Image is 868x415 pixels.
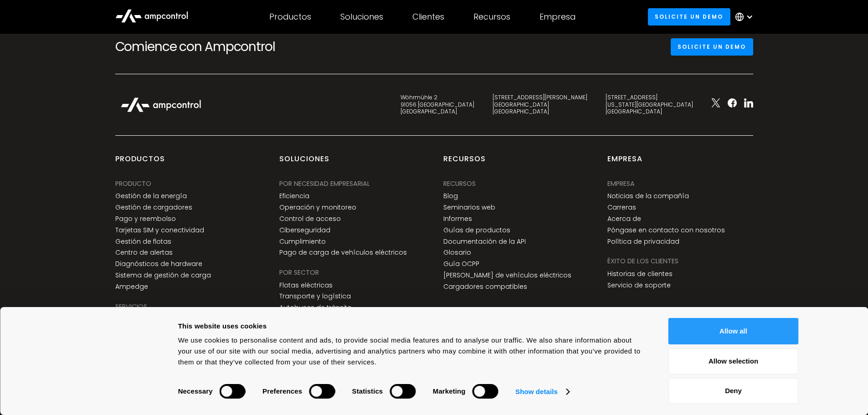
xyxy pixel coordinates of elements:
[279,226,330,234] a: Ciberseguridad
[607,282,671,289] a: Servicio de soporte
[352,387,383,395] strong: Statistics
[115,192,187,200] a: Gestión de la energía
[340,12,383,22] div: Soluciones
[607,215,641,223] a: Acerca de
[269,12,311,22] div: Productos
[515,385,569,399] a: Show details
[115,179,151,189] div: PRODUCTO
[443,215,472,223] a: Informes
[607,226,725,234] a: Póngase en contacto con nosotros
[493,94,587,115] div: [STREET_ADDRESS][PERSON_NAME] [GEOGRAPHIC_DATA] [GEOGRAPHIC_DATA]
[648,8,730,25] a: Solicite un demo
[279,267,319,277] div: POR SECTOR
[262,387,302,395] strong: Preferences
[279,215,341,223] a: Control de acceso
[279,282,333,289] a: Flotas eléctricas
[279,154,329,171] div: Soluciones
[668,378,799,404] button: Deny
[607,179,635,189] div: Empresa
[401,94,474,115] div: Wöhrmühle 2 91056 [GEOGRAPHIC_DATA] [GEOGRAPHIC_DATA]
[279,249,407,256] a: Pago de carga de vehículos eléctricos
[607,154,642,171] div: Empresa
[178,335,648,368] div: We use cookies to personalise content and ads, to provide social media features and to analyse ou...
[668,348,799,374] button: Allow selection
[279,204,356,211] a: Operación y monitoreo
[607,238,679,246] a: Política de privacidad
[279,179,370,189] div: POR NECESIDAD EMPRESARIAL
[443,272,571,279] a: [PERSON_NAME] de vehículos eléctricos
[607,256,678,266] div: Éxito de los clientes
[178,387,213,395] strong: Necessary
[607,192,689,200] a: Noticias de la compañía
[473,12,510,22] div: Recursos
[115,249,173,256] a: Centro de alertas
[443,192,458,200] a: Blog
[115,92,206,117] img: Ampcontrol Logo
[115,283,148,291] a: Ampedge
[115,39,316,55] h2: Comience con Ampcontrol
[539,12,575,22] div: Empresa
[607,204,636,211] a: Carreras
[115,215,176,223] a: Pago y reembolso
[279,292,351,300] a: Transporte y logística
[279,192,309,200] a: Eficiencia
[671,38,753,55] a: Solicite un demo
[443,260,479,268] a: Guía OCPP
[115,204,192,211] a: Gestión de cargadores
[433,387,466,395] strong: Marketing
[115,302,147,312] div: SERVICIOS
[115,238,171,246] a: Gestión de flotas
[607,270,673,278] a: Historias de clientes
[412,12,444,22] div: Clientes
[279,304,352,312] a: Autobuses de tránsito
[443,249,471,256] a: Glosario
[443,179,476,189] div: Recursos
[115,154,165,171] div: productos
[115,260,202,268] a: Diagnósticos de hardware
[668,318,799,344] button: Allow all
[279,238,326,246] a: Cumplimiento
[443,226,510,234] a: Guías de productos
[443,204,495,211] a: Seminarios web
[115,226,204,234] a: Tarjetas SIM y conectividad
[606,94,693,115] div: [STREET_ADDRESS] [US_STATE][GEOGRAPHIC_DATA] [GEOGRAPHIC_DATA]
[443,238,526,246] a: Documentación de la API
[443,154,486,171] div: Recursos
[178,321,648,332] div: This website uses cookies
[443,283,527,291] a: Cargadores compatibles
[115,272,211,279] a: Sistema de gestión de carga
